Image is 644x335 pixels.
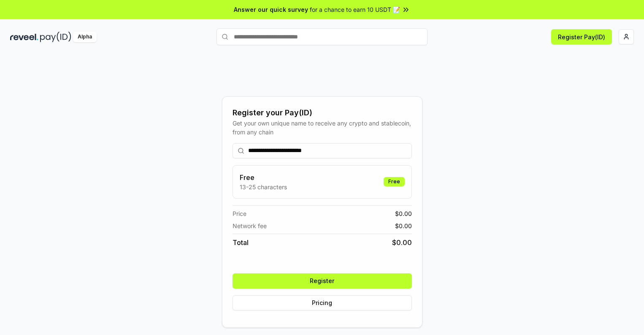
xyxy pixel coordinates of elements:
[233,237,249,248] span: Total
[233,107,412,119] div: Register your Pay(ID)
[10,32,38,42] img: reveel_dark
[551,29,612,44] button: Register Pay(ID)
[240,172,287,182] h3: Free
[384,177,405,186] div: Free
[233,119,412,136] div: Get your own unique name to receive any crypto and stablecoin, from any chain
[240,182,287,191] p: 13-25 characters
[395,221,412,230] span: $ 0.00
[234,5,308,14] span: Answer our quick survey
[73,32,97,42] div: Alpha
[233,209,246,218] span: Price
[233,221,267,230] span: Network fee
[233,295,412,310] button: Pricing
[40,32,71,42] img: pay_id
[233,273,412,289] button: Register
[310,5,400,14] span: for a chance to earn 10 USDT 📝
[395,209,412,218] span: $ 0.00
[392,237,412,248] span: $ 0.00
